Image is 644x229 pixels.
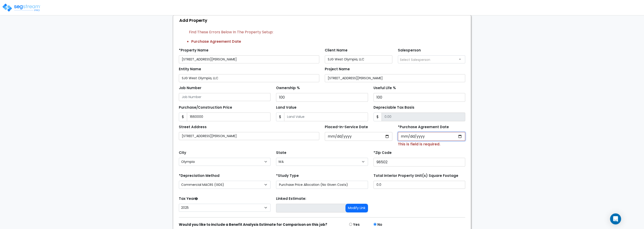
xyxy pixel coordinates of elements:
label: Linked Estimate: [276,196,306,201]
label: Total Interior Property Unit(s) Square Footage [373,173,458,178]
label: Useful Life % [373,85,396,91]
label: Job Number [179,85,201,91]
input: Purchase or Construction Price [187,113,271,121]
input: Job Number [179,93,271,101]
small: This is field is required. [398,141,440,147]
label: Tax Year [179,196,198,201]
label: *Study Type [276,173,299,178]
span: $ [179,113,187,121]
label: Client Name [325,48,348,53]
label: *Property Name [179,48,208,53]
span: $ [373,113,382,121]
div: Add Property [176,15,471,25]
label: No [377,222,382,227]
label: Land Value [276,105,296,110]
input: Client Name [325,55,392,63]
input: Project Name [325,74,465,82]
input: Zip Code [373,158,465,167]
input: Ownership % [276,93,368,102]
strong: Would you like to include a Benefit Analysis Estimate for Comparison on this job? [179,222,327,227]
input: Entity Name [179,74,319,82]
input: 0.00 [382,113,465,121]
label: Project Name [325,67,350,72]
label: City [179,150,186,155]
input: Useful Life % [373,93,465,102]
span: $ [276,113,284,121]
span: Select Salesperson [400,57,430,62]
b: Find these errors below in the Property Setup: [189,29,273,35]
button: Modify Link [345,204,368,212]
label: Yes [353,222,360,227]
li: Purchase Agreement Date [191,39,465,44]
div: Open Intercom Messenger [610,213,621,224]
label: Salesperson [398,48,421,53]
label: *Depreciation Method [179,173,219,178]
label: Street Address [179,124,207,130]
label: Purchase/Construction Price [179,105,232,110]
label: Entity Name [179,67,201,72]
label: *Purchase Agreement Date [398,124,449,130]
label: State [276,150,286,155]
label: Placed-In-Service Date [325,124,368,130]
label: Ownership % [276,85,300,91]
input: Street Address [179,132,319,140]
input: total square foot [373,181,465,189]
img: logo_pro_r.png [2,3,41,12]
input: Property Name [179,55,319,63]
label: *Zip Code [373,150,392,155]
input: Purchase Date [398,132,465,141]
label: Depreciable Tax Basis [373,105,414,110]
input: Land Value [284,113,368,121]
